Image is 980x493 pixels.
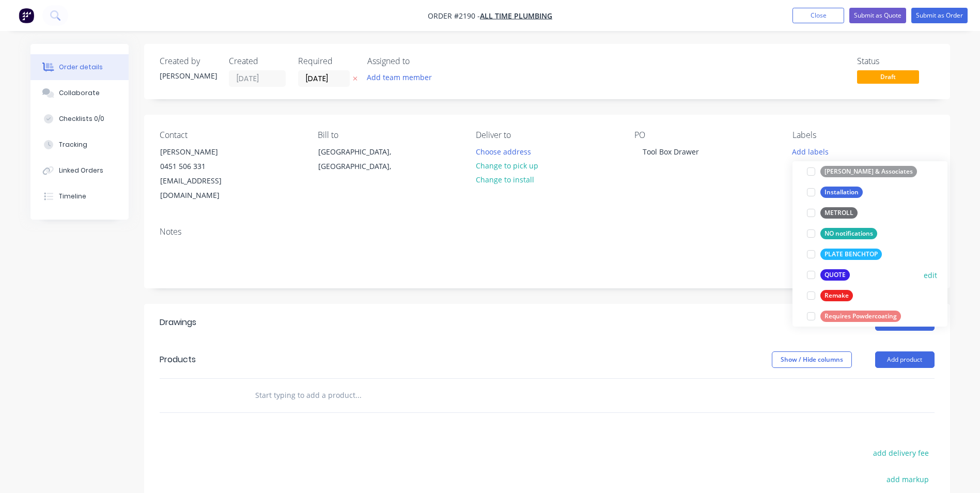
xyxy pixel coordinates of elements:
button: Requires Powdercoating [803,309,905,323]
button: Close [792,8,844,23]
div: Bill to [318,130,459,140]
button: Change to install [470,173,539,187]
button: Tracking [30,132,129,158]
button: QUOTE [803,268,854,282]
button: Linked Orders [30,158,129,183]
button: Add labels [787,144,834,158]
div: Tool Box Drawer [634,144,707,159]
div: Status [857,56,935,66]
div: Remake [820,290,853,301]
div: Checklists 0/0 [59,114,104,124]
button: Timeline [30,183,129,209]
div: Products [160,353,196,366]
span: Order #2190 - [428,11,480,21]
a: All Time Plumbing [480,11,552,21]
div: Requires Powdercoating [820,311,901,322]
div: Tracking [59,140,87,149]
button: METROLL [803,206,862,220]
div: Contact [160,130,301,140]
div: QUOTE [820,269,850,281]
div: PO [634,130,776,140]
img: Factory [19,8,34,23]
div: Collaborate [59,88,100,98]
div: [PERSON_NAME]0451 506 331[EMAIL_ADDRESS][DOMAIN_NAME] [151,144,255,203]
div: NO notifications [820,228,877,239]
div: [GEOGRAPHIC_DATA], [GEOGRAPHIC_DATA], [309,144,413,177]
button: Checklists 0/0 [30,106,129,132]
div: [PERSON_NAME] [160,70,216,81]
input: Start typing to add a product... [255,385,461,406]
button: Submit as Quote [849,8,906,23]
div: Created by [160,56,216,66]
button: edit [924,270,937,281]
button: Collaborate [30,80,129,106]
div: [GEOGRAPHIC_DATA], [GEOGRAPHIC_DATA], [318,145,404,174]
div: [PERSON_NAME] & Associates [820,166,917,177]
button: Add product [875,351,935,368]
div: Installation [820,187,863,198]
div: Deliver to [476,130,617,140]
div: Labels [792,130,934,140]
button: NO notifications [803,226,881,241]
button: [PERSON_NAME] & Associates [803,164,921,179]
div: PLATE BENCHTOP [820,249,882,260]
button: Add team member [361,70,437,84]
div: 0451 506 331 [160,159,246,174]
button: Choose address [470,144,536,158]
span: Draft [857,70,919,83]
button: Submit as Order [911,8,968,23]
div: Required [298,56,355,66]
button: add delivery fee [868,446,935,460]
button: Order details [30,54,129,80]
button: Show / Hide columns [772,351,852,368]
div: Drawings [160,316,196,329]
button: PLATE BENCHTOP [803,247,886,261]
div: Linked Orders [59,166,103,175]
button: Change to pick up [470,159,543,173]
div: Order details [59,63,103,72]
button: Add team member [367,70,438,84]
div: Notes [160,227,935,237]
button: Installation [803,185,867,199]
div: [PERSON_NAME] [160,145,246,159]
div: Created [229,56,286,66]
div: METROLL [820,207,858,219]
div: [EMAIL_ADDRESS][DOMAIN_NAME] [160,174,246,203]
button: add markup [881,472,935,486]
div: Timeline [59,192,86,201]
div: Assigned to [367,56,471,66]
button: Remake [803,288,857,303]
